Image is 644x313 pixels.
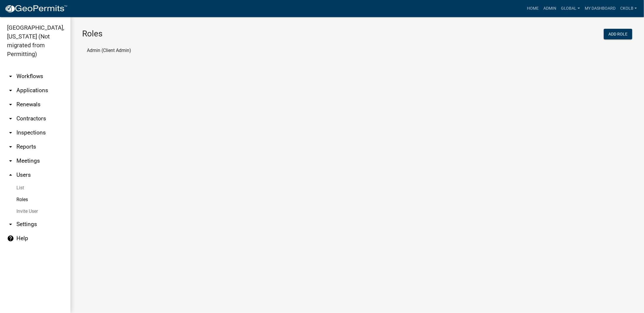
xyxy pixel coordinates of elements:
i: arrow_drop_down [7,73,14,80]
a: Global [559,3,583,14]
i: arrow_drop_down [7,157,14,164]
a: ckolb [618,3,639,14]
button: Add Role [604,29,632,39]
i: help [7,235,14,242]
h3: Roles [82,29,353,39]
i: arrow_drop_down [7,221,14,228]
i: arrow_drop_down [7,129,14,136]
a: Admin [541,3,559,14]
i: arrow_drop_down [7,143,14,150]
i: arrow_drop_down [7,87,14,94]
i: arrow_drop_down [7,115,14,122]
a: Home [525,3,541,14]
li: Admin (Client Admin) [82,43,632,58]
i: arrow_drop_up [7,171,14,179]
i: arrow_drop_down [7,101,14,108]
a: My Dashboard [582,3,618,14]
